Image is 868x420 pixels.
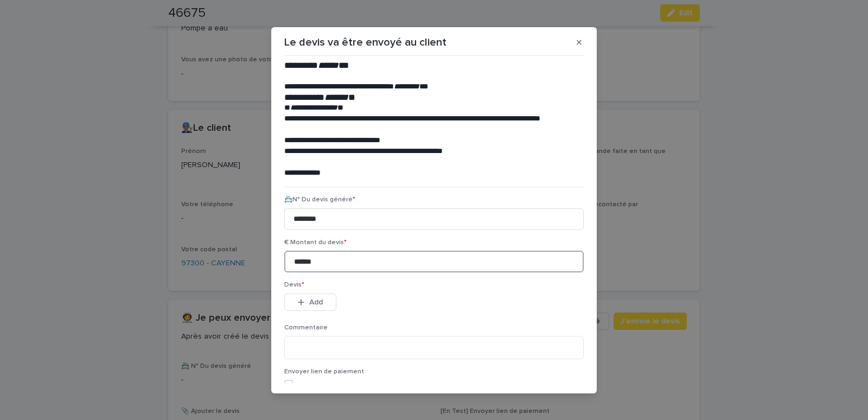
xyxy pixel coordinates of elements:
span: Devis [284,282,304,288]
span: Commentaire [284,324,328,331]
button: Add [284,294,336,311]
span: Envoyer lien de paiement [284,368,364,375]
span: € Montant du devis [284,239,347,246]
span: Add [309,298,323,306]
p: Le devis va être envoyé au client [284,36,446,49]
span: 📇N° Du devis généré [284,196,355,203]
